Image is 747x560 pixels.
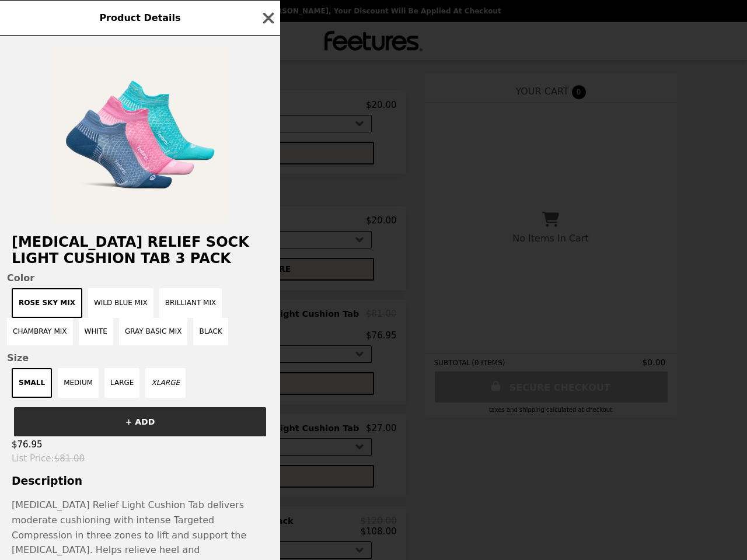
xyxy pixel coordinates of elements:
button: Gray Basic Mix [119,318,187,345]
span: Product Details [99,12,180,23]
button: + ADD [14,407,266,436]
span: Color [7,272,273,283]
span: Size [7,352,273,363]
button: White [79,318,113,345]
button: Wild Blue Mix [88,288,153,318]
span: $81.00 [54,453,85,464]
button: SMALL [12,368,52,398]
button: LARGE [104,368,139,398]
button: MEDIUM [58,368,99,398]
img: Rose Sky Mix / SMALL [53,47,228,222]
button: Brilliant Mix [159,288,222,318]
button: Chambray Mix [7,318,73,345]
button: XLARGE [145,368,186,398]
button: Black [193,318,228,345]
button: Rose Sky Mix [12,288,82,318]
